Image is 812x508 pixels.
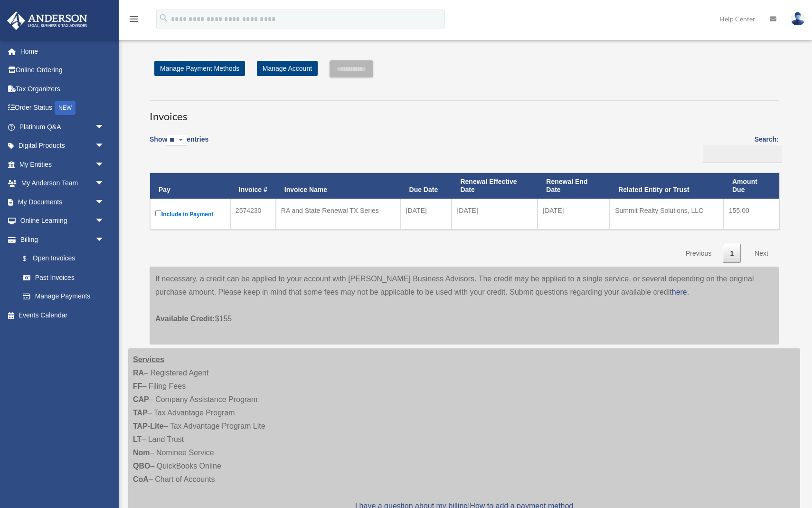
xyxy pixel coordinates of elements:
td: 2574230 [230,199,276,230]
i: menu [128,13,140,25]
th: Renewal Effective Date: activate to sort column ascending [452,173,538,199]
a: Online Ordering [7,61,119,80]
a: Manage Payments [13,287,114,306]
span: $ [28,253,33,265]
a: Order StatusNEW [7,98,119,118]
td: Summit Realty Solutions, LLC [610,199,724,230]
select: Showentries [167,135,187,146]
div: RA and State Renewal TX Series [281,204,396,217]
th: Amount Due: activate to sort column ascending [724,173,779,199]
strong: TAP-Lite [133,422,164,430]
img: User Pic [791,12,805,26]
td: [DATE] [452,199,538,230]
td: [DATE] [401,199,452,230]
a: Next [747,244,775,263]
a: Manage Account [257,61,318,76]
span: arrow_drop_down [95,211,114,231]
a: here. [672,288,689,296]
h3: Invoices [150,100,779,124]
span: arrow_drop_down [95,117,114,137]
td: [DATE] [538,199,610,230]
th: Invoice Name: activate to sort column ascending [276,173,401,199]
strong: Services [133,355,164,364]
a: Tax Organizers [7,79,119,98]
span: arrow_drop_down [95,174,114,193]
a: Past Invoices [13,268,114,287]
span: arrow_drop_down [95,155,114,174]
strong: TAP [133,409,148,417]
a: Manage Payment Methods [154,61,245,76]
th: Due Date: activate to sort column ascending [401,173,452,199]
strong: RA [133,369,144,377]
a: Billingarrow_drop_down [7,230,114,249]
strong: LT [133,435,142,443]
a: Previous [679,244,718,263]
span: arrow_drop_down [95,136,114,156]
a: Events Calendar [7,306,119,325]
a: Online Learningarrow_drop_down [7,211,119,230]
a: $Open Invoices [13,249,109,268]
strong: FF [133,382,142,390]
div: If necessary, a credit can be applied to your account with [PERSON_NAME] Business Advisors. The c... [150,267,779,345]
td: 155.00 [724,199,779,230]
strong: CoA [133,475,149,483]
label: Show entries [150,134,208,155]
span: arrow_drop_down [95,230,114,249]
a: Digital Productsarrow_drop_down [7,136,119,155]
a: 1 [723,244,741,263]
th: Invoice #: activate to sort column ascending [230,173,276,199]
th: Pay: activate to sort column descending [150,173,230,199]
a: menu [128,17,140,25]
a: My Entitiesarrow_drop_down [7,155,119,174]
i: search [159,13,169,23]
span: arrow_drop_down [95,192,114,212]
th: Renewal End Date: activate to sort column ascending [538,173,610,199]
span: Available Credit: [155,315,215,323]
strong: CAP [133,395,149,403]
input: Search: [703,145,782,163]
strong: Nom [133,449,150,457]
a: Home [7,42,119,61]
th: Related Entity or Trust: activate to sort column ascending [610,173,724,199]
p: $155 [155,299,773,326]
img: Anderson Advisors Platinum Portal [4,11,90,30]
a: My Documentsarrow_drop_down [7,192,119,211]
label: Search: [699,134,779,163]
input: Include in Payment [155,210,161,216]
strong: QBO [133,462,150,470]
a: My Anderson Teamarrow_drop_down [7,174,119,193]
a: Platinum Q&Aarrow_drop_down [7,117,119,136]
div: NEW [55,101,76,115]
label: Include in Payment [155,208,225,220]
